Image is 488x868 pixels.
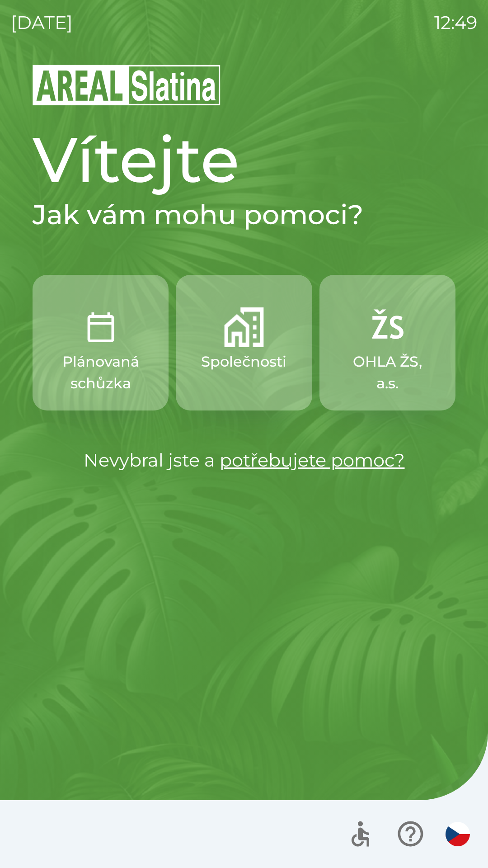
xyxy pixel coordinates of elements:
button: Plánovaná schůzka [33,275,169,410]
h1: Vítejte [33,121,455,198]
p: [DATE] [11,9,73,36]
img: 9f72f9f4-8902-46ff-b4e6-bc4241ee3c12.png [367,307,407,347]
a: potřebujete pomoc? [220,449,405,471]
p: 12:49 [434,9,477,36]
img: cs flag [446,822,470,846]
p: OHLA ŽS, a.s. [341,351,434,394]
button: OHLA ŽS, a.s. [319,275,455,410]
img: 58b4041c-2a13-40f9-aad2-b58ace873f8c.png [224,307,264,347]
h2: Jak vám mohu pomoci? [33,198,455,231]
p: Společnosti [201,351,286,373]
img: Logo [33,63,455,107]
p: Nevybral jste a [33,447,455,474]
button: Společnosti [176,275,312,410]
p: Plánovaná schůzka [54,351,147,394]
img: 0ea463ad-1074-4378-bee6-aa7a2f5b9440.png [81,307,121,347]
